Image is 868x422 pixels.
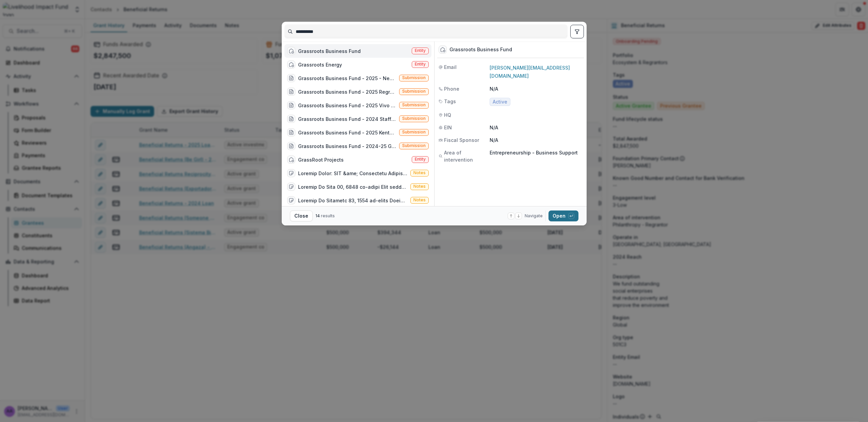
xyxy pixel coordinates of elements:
[415,48,426,53] span: Entity
[298,129,396,136] div: Grassroots Business Fund - 2025 Kentaste Loan
[298,183,408,190] div: Loremip Do Sita 00, 6848 co-adipi Elit seddoeius temp Inci Utlaboreet do Magnaa (E546 adminimven)...
[444,85,459,92] span: Phone
[298,197,408,204] div: Loremip Do Sitametc 83, 1554 ad-elits Doeius (TEM): incid ut labor etdo Magn (aliquaenima minimve...
[444,111,451,118] span: HQ
[413,184,426,189] span: Notes
[570,25,584,38] button: toggle filters
[493,99,507,105] span: Active
[449,47,512,53] div: Grassroots Business Fund
[298,102,396,109] div: Grassroots Business Fund - 2025 Vivo Loan
[490,124,583,131] p: N/A
[402,103,426,107] span: Submission
[315,213,320,218] span: 14
[490,85,583,92] p: N/A
[444,63,457,71] span: Email
[415,62,426,67] span: Entity
[444,98,456,105] span: Tags
[298,156,344,163] div: GrassRoot Projects
[525,213,543,219] span: Navigate
[413,198,426,202] span: Notes
[490,136,583,144] p: N/A
[402,143,426,148] span: Submission
[490,149,583,156] p: Entrepreneurship - Business Support
[402,89,426,94] span: Submission
[298,170,408,177] div: Loremip Dolor: SIT &ame; Consectetu Adipisci ElitSedd: Eius 14, 9505Temporincidi: Utlabo Etdolo (...
[321,213,335,218] span: results
[298,75,396,82] div: Grassroots Business Fund - 2025 - New Lead (Choose this when adding a new proposal to the first s...
[444,149,490,163] span: Area of intervention
[402,130,426,134] span: Submission
[298,61,342,68] div: Grassroots Energy
[415,157,426,162] span: Entity
[298,115,396,123] div: Grassroots Business Fund - 2024 Staff Support Vivo + Kentaste
[444,136,479,144] span: Fiscal Sponsor
[548,210,578,221] button: Open
[402,75,426,80] span: Submission
[290,210,313,221] button: Close
[298,48,361,55] div: Grassroots Business Fund
[413,170,426,175] span: Notes
[298,88,396,95] div: Grassroots Business Fund - 2025 Regranting
[402,116,426,121] span: Submission
[444,124,452,131] span: EIN
[490,65,570,79] a: [PERSON_NAME][EMAIL_ADDRESS][DOMAIN_NAME]
[298,143,396,150] div: Grassroots Business Fund - 2024-25 Grant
